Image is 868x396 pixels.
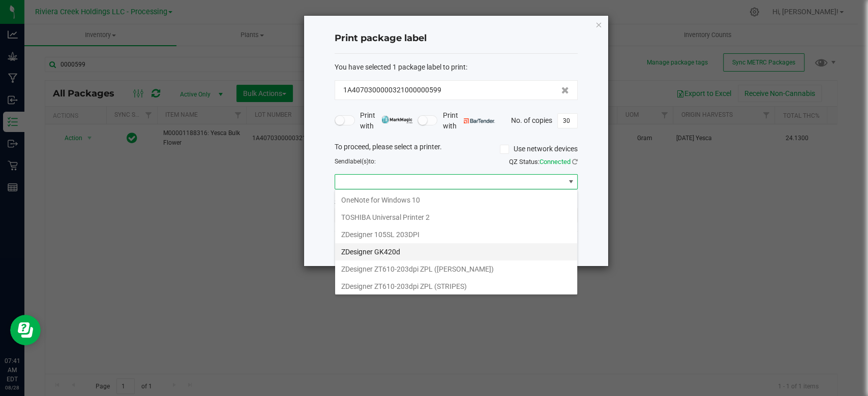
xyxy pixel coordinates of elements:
[511,116,552,124] span: No. of copies
[335,191,577,209] li: OneNote for Windows 10
[335,32,578,45] h4: Print package label
[348,158,369,165] span: label(s)
[464,118,495,123] img: bartender.png
[442,110,495,131] span: Print with
[360,110,412,131] span: Print with
[327,142,585,157] div: To proceed, please select a printer.
[327,197,585,208] div: Select a label template.
[335,260,577,278] li: ZDesigner ZT610-203dpi ZPL ([PERSON_NAME])
[335,63,466,71] span: You have selected 1 package label to print
[343,85,441,95] span: 1A4070300000321000000599
[335,209,577,226] li: TOSHIBA Universal Printer 2
[10,315,41,345] iframe: Resource center
[335,278,577,295] li: ZDesigner ZT610-203dpi ZPL (STRIPES)
[335,226,577,243] li: ZDesigner 105SL 203DPI
[335,62,578,73] div: :
[335,158,376,165] span: Send to:
[381,116,412,123] img: mark_magic_cybra.png
[540,158,571,166] span: Connected
[335,243,577,260] li: ZDesigner GK420d
[500,144,578,154] label: Use network devices
[509,158,578,166] span: QZ Status:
